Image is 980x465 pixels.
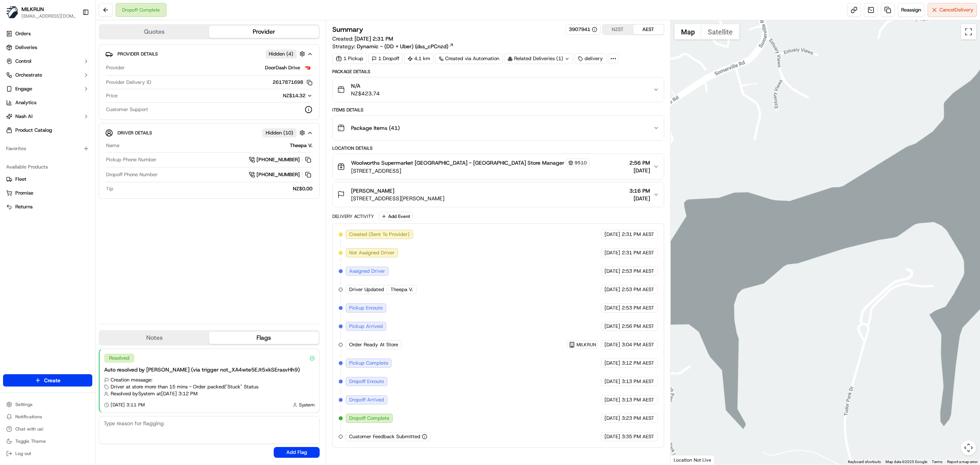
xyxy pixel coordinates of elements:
span: [DATE] [604,323,620,330]
button: Add Flag [274,447,320,458]
button: Provider DetailsHidden (4) [105,47,313,60]
span: Hidden ( 4 ) [269,51,293,57]
div: Resolved [104,354,134,363]
button: Engage [3,83,92,95]
button: Add Event [379,212,413,221]
span: [DATE] [604,415,620,422]
button: Hidden (10) [262,128,307,138]
span: 3:13 PM AEST [622,396,654,403]
div: delivery [575,53,606,64]
span: Woolworths Supermarket [GEOGRAPHIC_DATA] - [GEOGRAPHIC_DATA] Store Manager [351,159,564,167]
span: [DATE] 2:31 PM [354,35,393,42]
div: Location Details [332,145,664,151]
span: Not Assigned Driver [349,249,395,256]
span: Assigned Driver [349,268,385,275]
a: Analytics [3,97,92,109]
span: Provider [106,64,125,71]
button: [EMAIL_ADDRESS][DOMAIN_NAME] [21,13,76,19]
div: Strategy: [332,43,454,50]
button: Log out [3,448,92,459]
div: Theepa V. [122,142,312,149]
span: 3:13 PM AEST [622,378,654,385]
span: Created (Sent To Provider) [349,231,410,238]
a: Report a map error [947,460,978,464]
span: Returns [15,203,33,210]
div: 4.1 km [404,53,434,64]
span: [DATE] 3:11 PM [111,402,145,408]
span: Created: [332,35,393,43]
div: 1 Dropoff [368,53,403,64]
button: Toggle fullscreen view [961,24,976,39]
span: Settings [15,401,33,408]
span: Map data ©2025 Google [885,460,927,464]
span: Theepa V. [390,286,413,293]
img: Google [673,455,698,465]
button: Provider [209,26,318,38]
button: Promise [3,187,92,199]
span: Provider Details [118,51,158,57]
div: NZ$0.00 [116,185,312,192]
button: Settings [3,399,92,410]
button: Hidden (4) [265,49,307,59]
button: Map camera controls [961,440,976,455]
span: Hidden ( 10 ) [266,129,293,136]
span: [PHONE_NUMBER] [256,156,300,163]
a: Orders [3,28,92,40]
span: Deliveries [15,44,37,51]
span: [DATE] [604,249,620,256]
span: 2:53 PM AEST [622,305,654,311]
a: Returns [6,203,89,210]
span: 2:56 PM AEST [622,323,654,330]
button: Fleet [3,173,92,185]
span: 3:12 PM AEST [622,360,654,367]
span: 3:35 PM AEST [622,433,654,440]
span: [DATE] [604,433,620,440]
div: Items Details [332,107,664,113]
button: Control [3,55,92,67]
span: Dropoff Phone Number [106,171,158,178]
span: Notifications [15,414,42,420]
button: Keyboard shortcuts [848,459,881,465]
button: Returns [3,201,92,213]
span: [DATE] [604,396,620,403]
a: Fleet [6,176,89,183]
button: CancelDelivery [928,3,977,17]
span: MILKRUN [577,342,596,348]
span: [DATE] [604,341,620,348]
div: 1 Pickup [332,53,367,64]
span: Orders [15,30,31,37]
span: Fleet [15,176,26,183]
span: 2:31 PM AEST [622,231,654,238]
span: MILKRUN [21,5,44,13]
span: Resolved by System [111,390,155,397]
span: [PERSON_NAME] [351,187,394,195]
span: Pickup Complete [349,360,388,367]
span: [DATE] [604,305,620,311]
button: [PHONE_NUMBER] [249,156,312,164]
img: MILKRUN [6,6,18,18]
button: Flags [209,332,318,344]
span: DoorDash Drive [265,64,300,71]
span: Customer Support [106,106,148,113]
span: 2:56 PM [629,159,650,167]
span: Control [15,58,31,65]
span: Create [44,377,60,384]
button: Chat with us! [3,424,92,434]
button: [PHONE_NUMBER] [249,170,312,179]
span: [DATE] [604,360,620,367]
span: NZ$14.32 [283,92,305,99]
span: Analytics [15,99,36,106]
span: Toggle Theme [15,438,46,444]
div: Available Products [3,161,92,173]
img: doordash_logo_v2.png [303,63,312,72]
span: Dropoff Enroute [349,378,384,385]
span: [STREET_ADDRESS][PERSON_NAME] [351,195,444,202]
button: Orchestrate [3,69,92,81]
button: Show street map [675,24,701,39]
span: 2:53 PM AEST [622,286,654,293]
span: [DATE] [629,195,650,202]
span: Name [106,142,119,149]
a: Created via Automation [435,53,503,64]
span: Price [106,92,118,99]
span: 2:31 PM AEST [622,249,654,256]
